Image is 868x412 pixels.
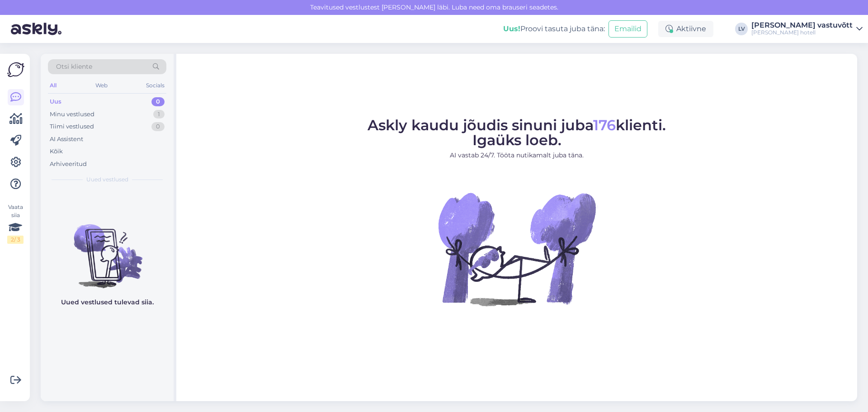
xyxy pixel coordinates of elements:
[751,29,853,36] div: [PERSON_NAME] hotell
[751,22,863,36] a: [PERSON_NAME] vastuvõtt[PERSON_NAME] hotell
[7,203,24,244] div: Vaata siia
[56,62,92,71] span: Otsi kliente
[151,97,165,106] div: 0
[735,23,748,35] div: LV
[153,110,165,119] div: 1
[50,122,94,131] div: Tiimi vestlused
[593,116,616,134] span: 176
[368,151,666,160] p: AI vastab 24/7. Tööta nutikamalt juba täna.
[41,208,174,289] img: No chats
[50,147,63,156] div: Kõik
[50,110,94,119] div: Minu vestlused
[7,61,24,78] img: Askly Logo
[61,298,154,307] p: Uued vestlused tulevad siia.
[435,167,598,330] img: No Chat active
[50,135,83,144] div: AI Assistent
[151,122,165,131] div: 0
[86,175,128,184] span: Uued vestlused
[368,116,666,149] span: Askly kaudu jõudis sinuni juba klienti. Igaüks loeb.
[751,22,853,29] div: [PERSON_NAME] vastuvõtt
[50,97,61,106] div: Uus
[7,236,24,244] div: 2 / 3
[48,80,58,91] div: All
[94,80,109,91] div: Web
[50,160,87,169] div: Arhiveeritud
[503,24,605,34] div: Proovi tasuta juba täna:
[658,21,713,37] div: Aktiivne
[609,20,647,38] button: Emailid
[144,80,166,91] div: Socials
[503,24,520,33] b: Uus!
